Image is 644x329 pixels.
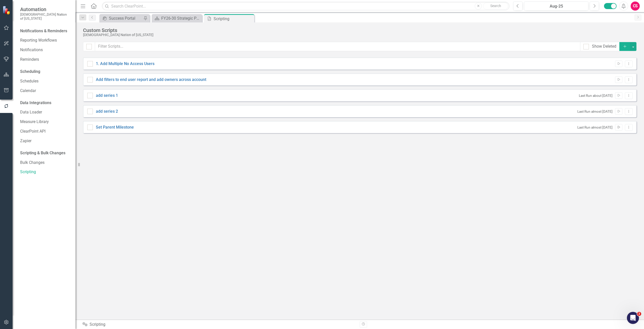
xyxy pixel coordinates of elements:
[96,109,118,114] a: add series 2
[101,15,142,21] a: Success Portal
[577,109,613,114] small: Last Run almost [DATE]
[627,312,639,324] iframe: Intercom live chat
[96,61,154,66] a: 1. Add Multiple No Access Users
[96,77,206,82] a: Add filters to end user report and add owners across account
[96,125,134,130] a: Set Parent Milestone
[83,27,634,33] div: Custom Scripts
[490,4,501,8] span: Search
[524,2,588,11] button: Aug-25
[20,160,70,166] a: Bulk Changes
[109,15,142,21] div: Success Portal
[483,3,508,10] button: Search
[3,6,11,14] img: ClearPoint Strategy
[20,47,70,53] a: Notifications
[20,38,70,43] a: Reporting Workflows
[153,15,201,21] a: FY26-30 Strategic Plan
[83,322,356,327] div: Scripting
[20,129,70,134] a: ClearPoint API
[20,150,65,156] div: Scripting & Bulk Changes
[20,138,70,144] a: Zapier
[577,125,613,130] small: Last Run almost [DATE]
[20,119,70,125] a: Measure Library
[20,169,70,175] a: Scripting
[592,44,616,49] div: Show Deleted
[526,3,587,9] div: Aug-25
[631,2,640,11] button: CS
[96,93,118,98] a: add series 1
[20,12,70,21] small: [DEMOGRAPHIC_DATA] Nation of [US_STATE]
[214,16,253,22] div: Scripting
[20,109,70,115] a: Data Loader
[20,69,40,75] div: Scheduling
[20,100,51,106] div: Data Integrations
[102,2,509,11] input: Search ClearPoint...
[20,78,70,84] a: Schedules
[161,15,201,21] div: FY26-30 Strategic Plan
[20,88,70,94] a: Calendar
[20,28,67,34] div: Notifications & Reminders
[20,6,70,12] span: Automation
[579,93,613,98] small: Last Run about [DATE]
[83,33,634,37] div: [DEMOGRAPHIC_DATA] Nation of [US_STATE]
[20,57,70,63] a: Reminders
[95,42,580,51] input: Filter Scripts...
[637,312,641,316] span: 2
